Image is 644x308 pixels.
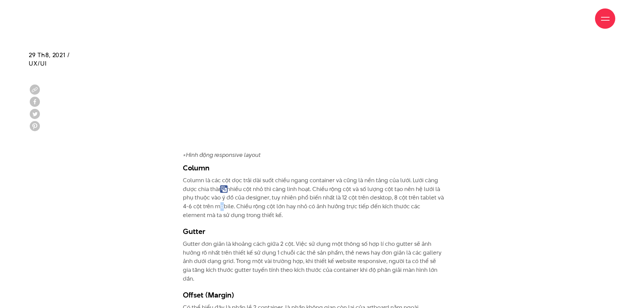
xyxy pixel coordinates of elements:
[183,240,444,283] p: Gutter đơn giản là khoảng cách giữa 2 cột. Việc sử dụng một thông số hợp lí cho gutter sẽ ảnh hưở...
[183,290,444,300] h3: Offset (Margin)
[183,226,444,236] h3: Gutter
[183,151,261,159] em: *Hình động responsive layout
[29,51,70,68] span: 29 Th8, 2021 / UX/UI
[183,163,444,173] h3: Column
[183,176,444,219] p: Column là các cột dọc trải dài suốt chiều ngang container và cũng là nền tảng của lưới. Lưới càng...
